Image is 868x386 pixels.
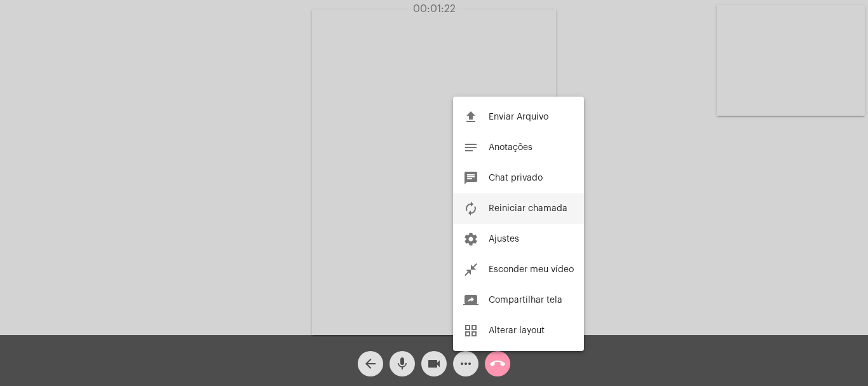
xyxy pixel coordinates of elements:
mat-icon: grid_view [463,323,478,338]
span: Chat privado [489,174,543,183]
mat-icon: notes [463,140,478,155]
span: Esconder meu vídeo [489,265,574,274]
span: Alterar layout [489,326,545,335]
span: Compartilhar tela [489,296,562,305]
mat-icon: screen_share [463,293,478,308]
mat-icon: file_upload [463,109,478,125]
span: Reiniciar chamada [489,204,567,213]
mat-icon: settings [463,231,478,247]
mat-icon: chat [463,170,478,186]
mat-icon: autorenew [463,201,478,216]
span: Ajustes [489,235,519,244]
span: Enviar Arquivo [489,113,548,121]
span: Anotações [489,143,532,152]
mat-icon: close_fullscreen [463,262,478,277]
